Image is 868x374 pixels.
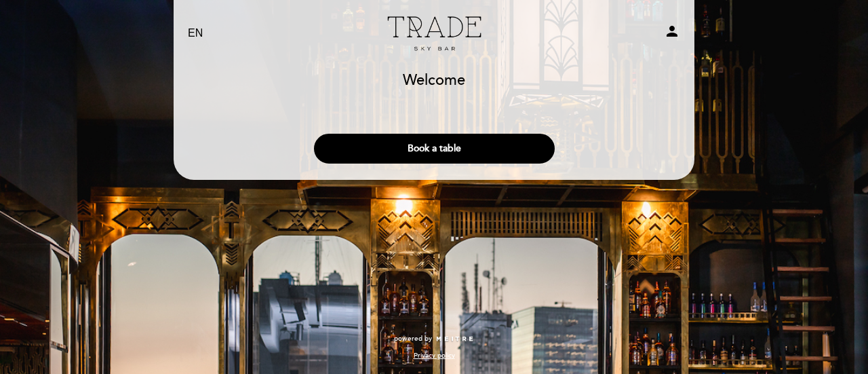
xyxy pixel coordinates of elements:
[394,334,474,343] a: powered by
[414,351,455,360] a: Privacy policy
[394,334,432,343] span: powered by
[435,336,474,343] img: MEITRE
[314,134,555,164] button: Book a table
[664,23,680,39] i: person
[403,73,465,89] h1: Welcome
[664,23,680,44] button: person
[349,15,519,52] a: Trade Sky Bar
